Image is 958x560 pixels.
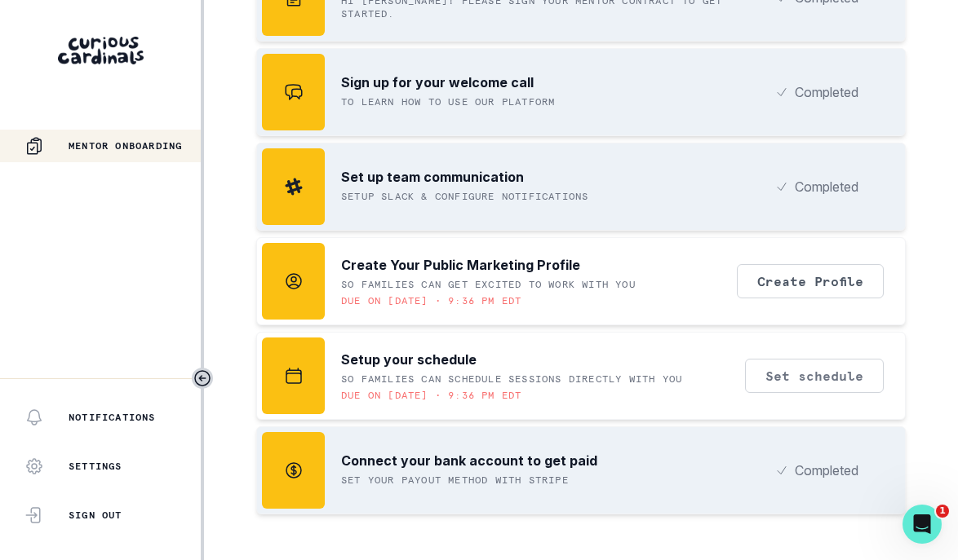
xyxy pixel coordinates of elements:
[795,461,858,480] p: Completed
[903,505,942,544] iframe: Intercom live chat
[341,350,477,369] p: Setup your schedule
[341,294,521,307] p: Due on [DATE] • 9:36 PM EDT
[745,359,884,393] button: Set schedule
[341,95,555,108] p: To learn how to use our platform
[69,460,122,473] p: Settings
[341,190,588,203] p: Setup Slack & Configure Notifications
[341,389,521,402] p: Due on [DATE] • 9:36 PM EDT
[737,264,884,298] button: Create Profile
[341,373,682,386] p: SO FAMILIES CAN SCHEDULE SESSIONS DIRECTLY WITH YOU
[341,73,534,92] p: Sign up for your welcome call
[936,505,949,518] span: 1
[341,255,580,275] p: Create Your Public Marketing Profile
[69,411,156,424] p: Notifications
[69,139,182,152] p: Mentor Onboarding
[69,509,122,522] p: Sign Out
[795,177,858,196] p: Completed
[795,82,858,102] p: Completed
[341,451,597,470] p: Connect your bank account to get paid
[58,37,144,64] img: Curious Cardinals Logo
[341,167,524,187] p: Set up team communication
[341,278,636,291] p: SO FAMILIES CAN GET EXCITED TO WORK WITH YOU
[341,474,569,487] p: Set your payout method with Stripe
[192,368,213,389] button: Toggle sidebar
